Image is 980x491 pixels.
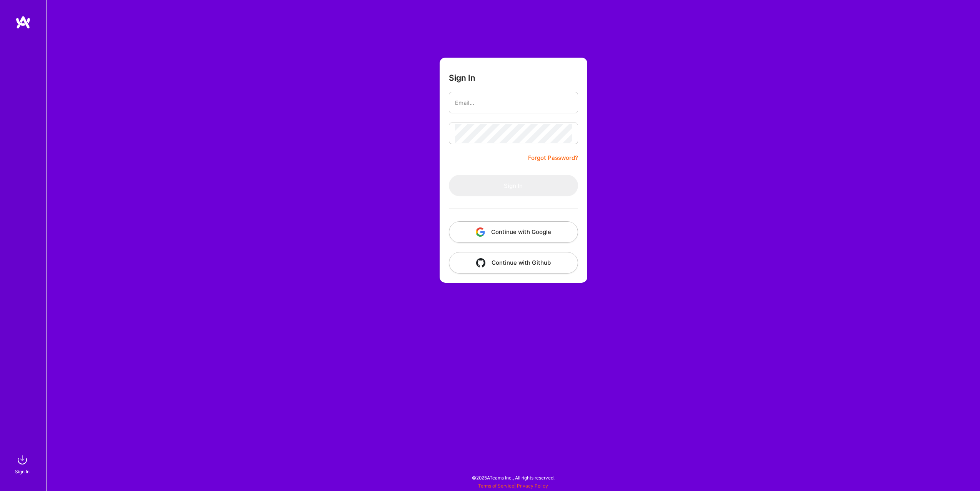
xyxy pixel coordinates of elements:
[528,153,578,163] a: Forgot Password?
[478,483,514,489] a: Terms of Service
[478,483,548,489] span: |
[476,258,485,267] img: icon
[449,252,578,274] button: Continue with Github
[449,73,475,83] h3: Sign In
[15,15,31,29] img: logo
[15,452,30,468] img: sign in
[46,468,980,487] div: © 2025 ATeams Inc., All rights reserved.
[16,452,30,476] a: sign inSign In
[476,227,485,237] img: icon
[455,93,572,113] input: Email...
[517,483,548,489] a: Privacy Policy
[15,468,30,476] div: Sign In
[449,175,578,196] button: Sign In
[449,221,578,243] button: Continue with Google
